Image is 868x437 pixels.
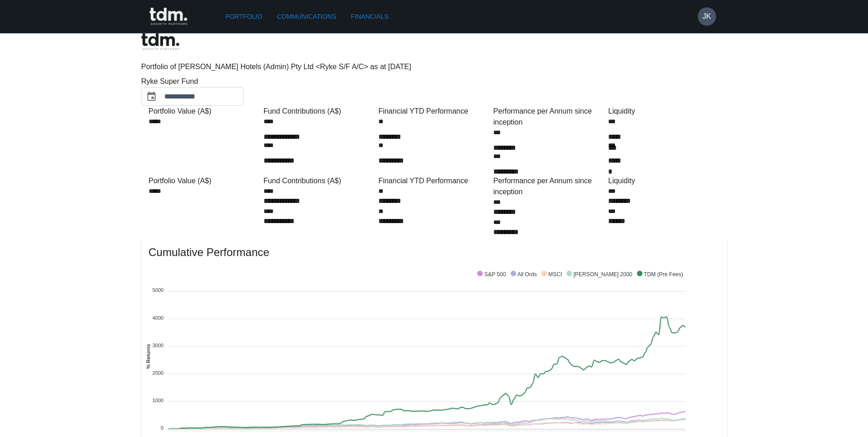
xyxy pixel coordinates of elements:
[347,8,392,25] a: Financials
[477,271,506,278] span: S&P 500
[273,8,340,25] a: Communications
[493,175,604,197] div: Performance per Annum since inception
[141,76,279,87] div: Ryke Super Fund
[637,271,683,278] span: TDM (Pre Fees)
[152,398,163,403] tspan: 1000
[149,106,260,117] div: Portfolio Value (A$)
[152,343,163,348] tspan: 3000
[493,106,604,128] div: Performance per Annum since inception
[702,11,711,22] h6: JK
[142,87,161,106] button: Choose date, selected date is Aug 31, 2025
[152,370,163,376] tspan: 2000
[222,8,266,25] a: Portfolio
[378,106,490,117] div: Financial YTD Performance
[161,425,163,431] tspan: 0
[608,106,719,117] div: Liquidity
[511,271,537,278] span: All Ords
[264,175,375,186] div: Fund Contributions (A$)
[378,175,490,186] div: Financial YTD Performance
[152,315,163,321] tspan: 4000
[145,344,151,369] text: % Returns
[149,175,260,186] div: Portfolio Value (A$)
[608,175,719,186] div: Liquidity
[152,288,163,293] tspan: 5000
[698,7,716,26] button: JK
[141,61,727,72] p: Portfolio of [PERSON_NAME] Hotels (Admin) Pty Ltd <Ryke S/F A/C> as at [DATE]
[149,245,720,260] span: Cumulative Performance
[264,106,375,117] div: Fund Contributions (A$)
[541,271,562,278] span: MSCI
[566,271,632,278] span: [PERSON_NAME] 2000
